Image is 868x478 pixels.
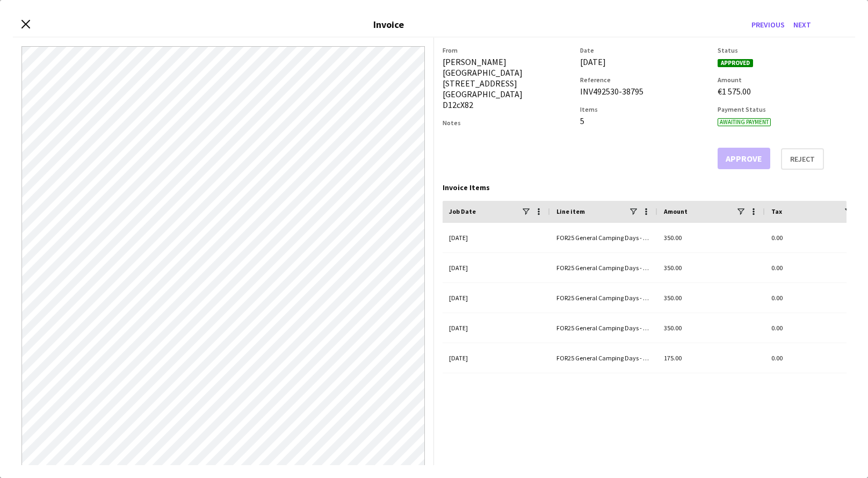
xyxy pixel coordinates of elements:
[443,46,572,54] h3: From
[718,105,847,113] h3: Payment Status
[449,207,476,215] span: Job Date
[556,207,585,215] span: Line item
[443,223,550,252] div: [DATE]
[657,223,765,252] div: 350.00
[657,253,765,283] div: 350.00
[747,16,789,33] button: Previous
[657,283,765,313] div: 350.00
[580,76,709,84] h3: Reference
[580,86,709,97] div: INV492530-38795
[718,118,771,126] span: Awaiting payment
[718,59,753,67] span: Approved
[718,46,847,54] h3: Status
[443,313,550,343] div: [DATE]
[580,46,709,54] h3: Date
[781,148,824,170] button: Reject
[771,207,782,215] span: Tax
[373,18,404,31] h3: Invoice
[443,283,550,313] div: [DATE]
[443,253,550,283] div: [DATE]
[664,207,688,215] span: Amount
[550,343,657,373] div: FOR25 General Camping Days - Zone / Area Manager (salary)
[443,119,572,127] h3: Notes
[550,223,657,252] div: FOR25 General Camping Days - Zone / Area Manager (salary)
[443,343,550,373] div: [DATE]
[657,343,765,373] div: 175.00
[580,115,709,126] div: 5
[550,283,657,313] div: FOR25 General Camping Days - Zone / Area Manager (salary)
[443,183,847,192] div: Invoice Items
[718,76,847,84] h3: Amount
[443,56,572,110] div: [PERSON_NAME] [GEOGRAPHIC_DATA] [STREET_ADDRESS] [GEOGRAPHIC_DATA] D12cX82
[657,313,765,343] div: 350.00
[580,105,709,113] h3: Items
[718,86,847,97] div: €1 575.00
[580,56,709,67] div: [DATE]
[550,313,657,343] div: FOR25 General Camping Days - Zone / Area Manager (salary)
[789,16,815,33] button: Next
[550,253,657,283] div: FOR25 General Camping Days - Zone / Area Manager (salary)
